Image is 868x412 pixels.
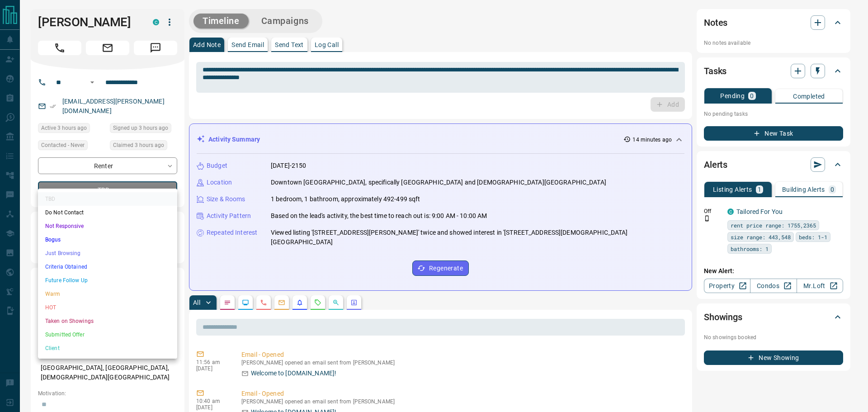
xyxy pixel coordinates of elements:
[38,341,177,355] li: Client
[38,233,177,246] li: Bogus
[38,219,177,233] li: Not Responsive
[38,328,177,341] li: Submitted Offer
[38,314,177,328] li: Taken on Showings
[38,260,177,274] li: Criteria Obtained
[38,274,177,287] li: Future Follow Up
[38,287,177,301] li: Warm
[38,246,177,260] li: Just Browsing
[38,206,177,219] li: Do Not Contact
[38,301,177,314] li: HOT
